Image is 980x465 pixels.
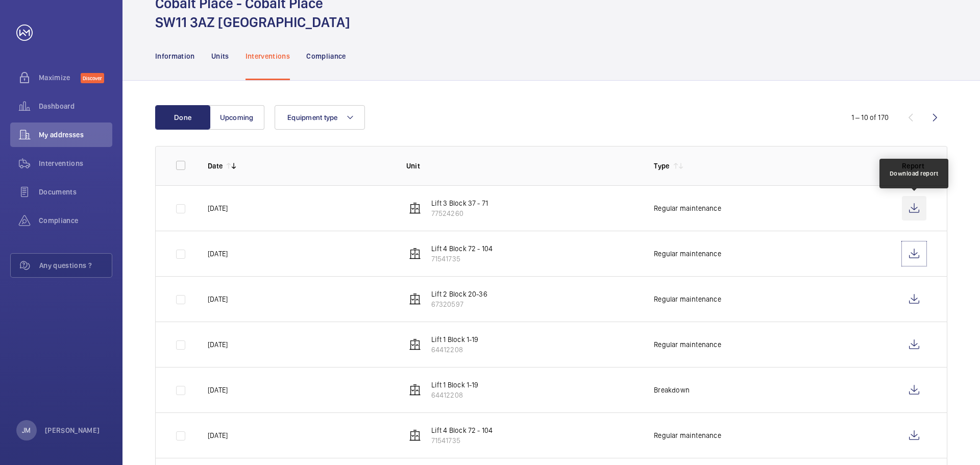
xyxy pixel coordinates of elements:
[39,158,112,168] span: Interventions
[306,51,346,61] p: Compliance
[208,203,228,213] p: [DATE]
[208,249,228,259] p: [DATE]
[409,429,421,442] img: elevator.svg
[409,293,421,305] img: elevator.svg
[81,73,104,83] span: Discover
[208,339,228,350] p: [DATE]
[39,215,112,226] span: Compliance
[654,385,690,395] p: Breakdown
[406,161,638,171] p: Unit
[431,299,487,309] p: 67320597
[431,243,493,254] p: Lift 4 Block 72 - 104
[409,384,421,396] img: elevator.svg
[654,249,721,259] p: Regular maintenance
[22,425,31,435] p: JM
[39,72,81,83] span: Maximize
[208,161,223,171] p: Date
[654,430,721,440] p: Regular maintenance
[275,105,365,130] button: Equipment type
[431,198,488,208] p: Lift 3 Block 37 - 71
[431,390,479,400] p: 64412208
[431,345,479,355] p: 64412208
[45,425,100,435] p: [PERSON_NAME]
[211,51,229,61] p: Units
[431,380,479,390] p: Lift 1 Block 1-19
[654,203,721,213] p: Regular maintenance
[890,169,939,178] div: Download report
[431,425,493,435] p: Lift 4 Block 72 - 104
[39,101,112,111] span: Dashboard
[208,294,228,304] p: [DATE]
[851,112,889,123] div: 1 – 10 of 170
[431,435,493,446] p: 71541735
[654,294,721,304] p: Regular maintenance
[431,289,487,299] p: Lift 2 Block 20-36
[208,385,228,395] p: [DATE]
[431,254,493,264] p: 71541735
[431,334,479,345] p: Lift 1 Block 1-19
[409,248,421,260] img: elevator.svg
[246,51,290,61] p: Interventions
[654,339,721,350] p: Regular maintenance
[208,430,228,440] p: [DATE]
[209,105,264,130] button: Upcoming
[39,260,112,271] span: Any questions ?
[155,51,195,61] p: Information
[39,130,112,140] span: My addresses
[431,208,488,218] p: 77524260
[287,113,338,121] span: Equipment type
[654,161,669,171] p: Type
[39,187,112,197] span: Documents
[409,202,421,214] img: elevator.svg
[155,105,210,130] button: Done
[409,338,421,351] img: elevator.svg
